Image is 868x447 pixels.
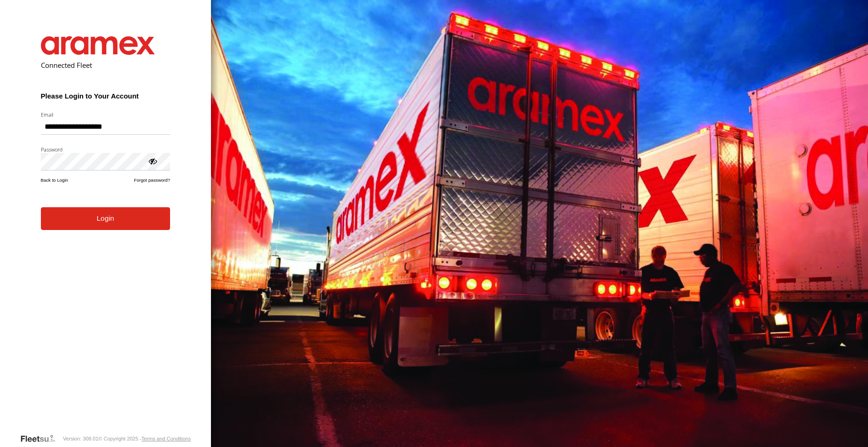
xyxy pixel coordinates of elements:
[141,436,191,441] a: Terms and Conditions
[20,434,63,443] a: Visit our Website
[41,92,171,100] h3: Please Login to Your Account
[41,111,171,118] label: Email
[41,36,155,55] img: Aramex
[41,60,171,70] h2: Connected Fleet
[63,436,98,441] div: Version: 308.01
[134,177,170,183] a: Forgot password?
[41,146,171,153] label: Password
[41,177,68,183] a: Back to Login
[99,436,191,441] div: © Copyright 2025 -
[41,207,171,230] button: Login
